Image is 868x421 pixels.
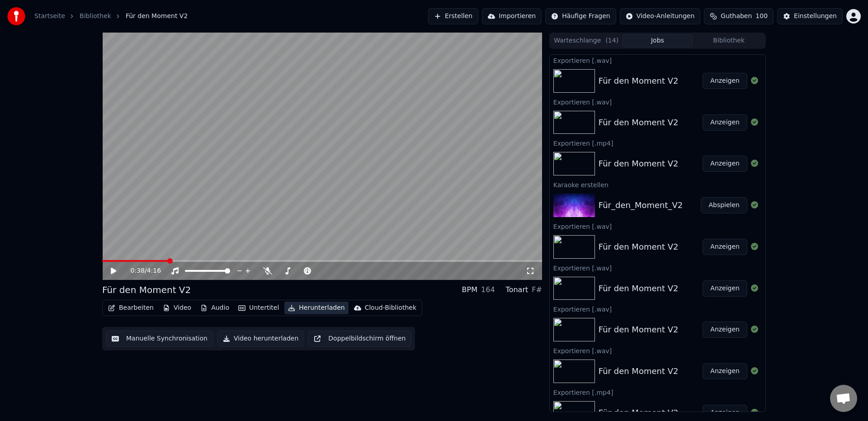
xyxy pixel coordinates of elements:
div: Exportieren [.wav] [550,55,765,66]
button: Anzeigen [703,280,747,297]
div: Karaoke erstellen [550,179,765,190]
div: Für den Moment V2 [102,284,191,296]
div: / [131,266,152,275]
div: Exportieren [.mp4] [550,137,765,148]
button: Abspielen [701,197,747,213]
div: Für den Moment V2 [599,157,679,170]
button: Video herunterladen [217,331,304,347]
div: Exportieren [.mp4] [550,387,765,397]
div: Für den Moment V2 [599,75,679,87]
button: Bibliothek [693,34,764,47]
button: Warteschlange [551,34,622,47]
button: Untertitel [235,302,283,314]
span: Guthaben [721,12,752,21]
button: Einstellungen [777,8,843,24]
button: Manuelle Synchronisation [106,331,213,347]
div: Exportieren [.wav] [550,345,765,356]
button: Anzeigen [703,322,747,338]
button: Bearbeiten [104,302,157,314]
span: 0:38 [131,266,145,275]
button: Audio [197,302,233,314]
nav: breadcrumb [34,12,188,21]
div: Chat öffnen [830,385,857,412]
button: Anzeigen [703,114,747,131]
div: Für den Moment V2 [599,407,679,419]
div: F# [532,284,542,295]
button: Herunterladen [284,302,348,314]
div: Exportieren [.wav] [550,221,765,232]
button: Video-Anleitungen [620,8,701,24]
div: Einstellungen [794,12,837,21]
button: Anzeigen [703,363,747,379]
button: Anzeigen [703,156,747,172]
span: 4:16 [147,266,161,275]
div: Für den Moment V2 [599,116,679,129]
div: Für den Moment V2 [599,241,679,253]
img: youka [7,7,25,25]
button: Anzeigen [703,73,747,89]
span: Für den Moment V2 [126,12,188,21]
button: Anzeigen [703,239,747,255]
button: Video [159,302,195,314]
span: 100 [755,12,768,21]
button: Jobs [622,34,693,47]
div: Für den Moment V2 [599,365,679,378]
div: Exportieren [.wav] [550,96,765,107]
a: Bibliothek [80,12,111,21]
span: ( 14 ) [605,36,618,45]
div: Exportieren [.wav] [550,262,765,273]
div: Für den Moment V2 [599,323,679,336]
button: Anzeigen [703,405,747,421]
div: Für den Moment V2 [599,282,679,295]
div: Für_den_Moment_V2 [599,199,683,212]
div: BPM [462,284,477,295]
button: Doppelbildschirm öffnen [308,331,411,347]
div: 164 [481,284,495,295]
button: Guthaben100 [704,8,774,24]
button: Erstellen [428,8,478,24]
div: Cloud-Bibliothek [365,303,416,312]
div: Exportieren [.wav] [550,303,765,314]
a: Startseite [34,12,65,21]
div: Tonart [506,284,528,295]
button: Importieren [482,8,542,24]
button: Häufige Fragen [545,8,616,24]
